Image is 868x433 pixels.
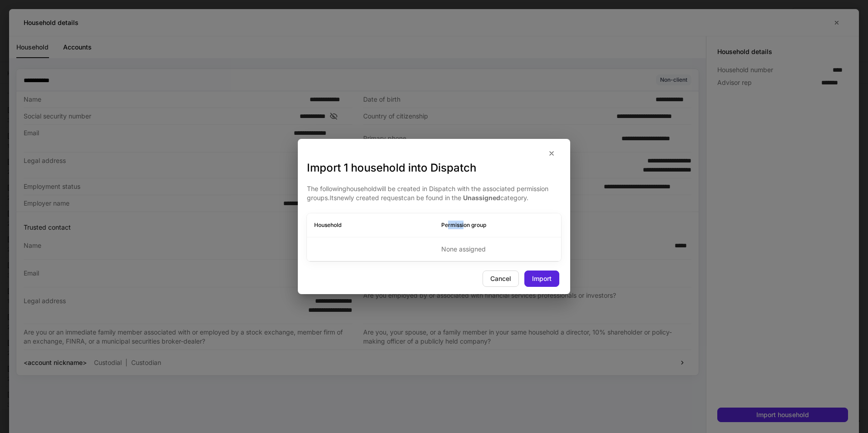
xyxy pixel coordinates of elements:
[307,161,561,175] h3: Import 1 household into Dispatch
[441,221,554,229] h6: Permission group
[483,271,519,287] button: Cancel
[532,276,552,282] div: Import
[463,194,500,202] strong: Unassigned
[441,245,554,254] p: None assigned
[307,184,561,202] p: The following household will be created in Dispatch with the associated permission groups. Its ne...
[314,221,427,229] h6: Household
[490,276,511,282] div: Cancel
[524,271,559,287] button: Import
